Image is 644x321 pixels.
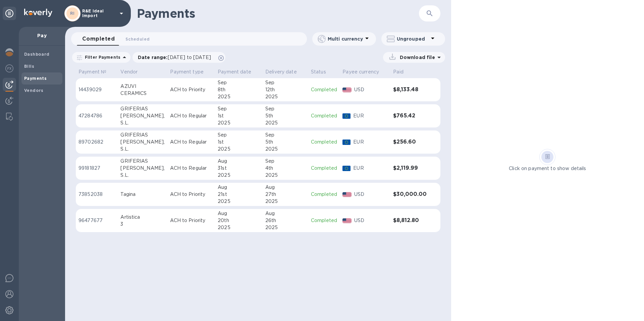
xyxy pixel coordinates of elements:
div: Sep [265,105,306,112]
p: Multi currency [328,36,363,42]
h3: $256.60 [393,139,427,145]
div: 2025 [218,119,260,126]
div: Aug [265,184,306,191]
span: Vendor [120,68,146,75]
span: Status [311,68,335,75]
p: Pay [24,32,60,39]
div: Tagina [120,191,165,198]
div: 5th [265,112,306,119]
p: EUR [353,139,388,146]
b: Dashboard [24,52,50,57]
p: 47284786 [78,112,115,119]
div: GRIFERIAS [120,131,165,139]
div: GRIFERIAS [120,158,165,165]
div: Sep [265,79,306,86]
div: 5th [265,139,306,146]
div: CERAMICS [120,90,165,97]
div: [PERSON_NAME], [120,165,165,172]
p: Status [311,68,326,75]
img: USD [342,192,352,197]
b: Vendors [24,88,44,93]
div: 2025 [265,146,306,153]
span: Payee currency [342,68,388,75]
div: AZUVI [120,83,165,90]
div: 2025 [218,93,260,100]
p: Completed [311,112,337,119]
p: Payment date [218,68,251,75]
div: 2025 [218,146,260,153]
div: Aug [218,158,260,165]
div: 8th [218,86,260,93]
p: Completed [311,165,337,172]
span: Payment № [78,68,115,75]
p: USD [354,191,388,198]
h3: $8,133.48 [393,87,427,93]
span: Payment type [170,68,212,75]
p: ACH to Priority [170,86,212,93]
p: ACH to Regular [170,112,212,119]
p: Click on payment to show details [509,165,586,172]
div: 27th [265,191,306,198]
div: 2025 [265,119,306,126]
img: Logo [24,9,52,17]
p: 99181827 [78,165,115,172]
p: Ungrouped [397,36,429,42]
div: Date range:[DATE] to [DATE] [132,52,225,63]
h1: Payments [137,6,419,20]
p: ACH to Priority [170,191,212,198]
p: ACH to Regular [170,165,212,172]
div: Sep [218,79,260,86]
div: Aug [218,184,260,191]
div: 2025 [265,93,306,100]
div: 2025 [218,224,260,231]
p: EUR [353,112,388,119]
h3: $30,000.00 [393,191,427,198]
div: 2025 [265,198,306,205]
p: Completed [311,139,337,146]
div: Artistica [120,214,165,221]
h3: $2,119.99 [393,165,427,171]
div: 1st [218,112,260,119]
p: 14439029 [78,86,115,93]
div: Aug [218,210,260,217]
span: Completed [82,34,115,44]
div: 3 [120,221,165,228]
p: Date range : [138,54,214,61]
div: 31st [218,165,260,172]
div: Sep [265,158,306,165]
div: S.L. [120,119,165,126]
p: 96477677 [78,217,115,224]
span: Delivery date [265,68,306,75]
div: 2025 [218,198,260,205]
p: 89702682 [78,139,115,146]
h3: $8,812.80 [393,217,427,224]
p: Completed [311,217,337,224]
p: 73852038 [78,191,115,198]
div: [PERSON_NAME], [120,112,165,119]
span: Paid [393,68,412,75]
span: Scheduled [125,36,150,43]
p: R&E Ideal Import [82,9,116,18]
img: Foreign exchange [5,64,13,72]
div: 20th [218,217,260,224]
div: Sep [218,131,260,139]
p: Delivery date [265,68,297,75]
p: Download file [397,54,435,61]
b: Payments [24,76,47,81]
div: 4th [265,165,306,172]
div: 2025 [265,172,306,179]
span: Payment date [218,68,260,75]
p: Completed [311,191,337,198]
p: USD [354,86,388,93]
p: Completed [311,86,337,93]
span: [DATE] to [DATE] [168,55,211,60]
p: EUR [353,165,388,172]
div: Sep [265,131,306,139]
div: S.L. [120,146,165,153]
p: ACH to Regular [170,139,212,146]
div: 2025 [265,224,306,231]
p: Payment № [78,68,106,75]
img: USD [342,88,352,92]
div: Aug [265,210,306,217]
p: Payment type [170,68,204,75]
